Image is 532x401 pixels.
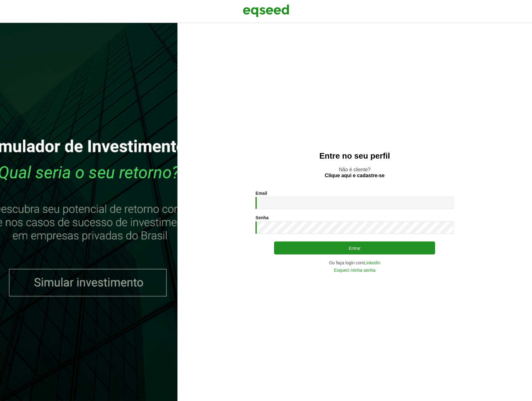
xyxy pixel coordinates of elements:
button: Entrar [274,241,435,254]
img: EqSeed Logo [243,3,289,19]
h2: Entre no seu perfil [190,151,520,160]
a: LinkedIn [364,261,380,265]
a: Esqueci minha senha [334,268,375,272]
label: Email [255,191,267,195]
label: Senha [255,215,268,220]
div: Ou faça login com [255,261,454,265]
p: Não é cliente? [190,167,520,178]
a: Clique aqui e cadastre-se [325,173,385,178]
